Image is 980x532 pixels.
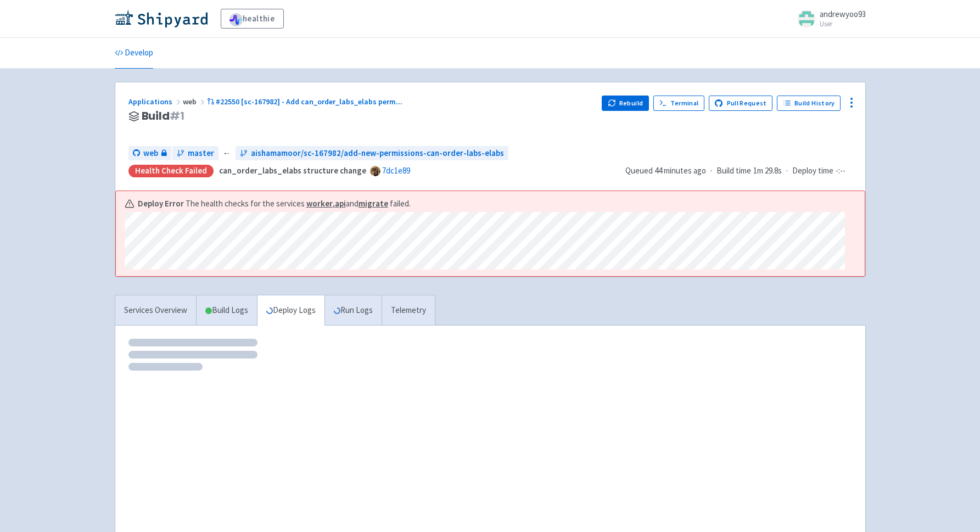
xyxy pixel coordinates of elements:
[382,165,410,176] a: 7dc1e89
[709,96,773,111] a: Pull Request
[142,110,184,122] span: Build
[251,147,504,160] span: aishamamoor/sc-167982/add-new-permissions-can-order-labs-elabs
[236,146,508,161] a: aishamamoor/sc-167982/add-new-permissions-can-order-labs-elabs
[115,295,196,326] a: Services Overview
[170,108,184,124] span: # 1
[654,165,706,176] time: 44 minutes ago
[602,96,649,111] button: Rebuild
[716,165,751,177] span: Build time
[359,198,388,209] a: migrate
[820,9,866,19] span: andrewyoo93
[115,10,208,27] img: Shipyard logo
[216,97,402,107] span: #22550 [sc-167982] - Add can_order_labs_elabs perm ...
[143,147,158,160] span: web
[188,147,214,160] span: master
[653,96,704,111] a: Terminal
[223,147,231,160] span: ←
[324,295,382,326] a: Run Logs
[257,295,324,326] a: Deploy Logs
[183,97,207,107] span: web
[820,20,866,27] small: User
[172,146,219,161] a: master
[777,96,841,111] a: Build History
[753,165,782,177] span: 1m 29.8s
[382,295,435,326] a: Telemetry
[219,165,366,176] strong: can_order_labs_elabs structure change
[306,198,333,209] a: worker
[115,38,153,69] a: Develop
[207,97,405,107] a: #22550 [sc-167982] - Add can_order_labs_elabs perm...
[625,165,706,176] span: Queued
[197,295,257,326] a: Build Logs
[128,97,183,107] a: Applications
[186,198,411,210] span: The health checks for the services , and failed.
[138,198,184,210] b: Deploy Error
[221,9,284,29] a: healthie
[791,10,866,27] a: andrewyoo93 User
[128,165,214,177] div: Health check failed
[335,198,346,209] a: api
[128,146,171,161] a: web
[836,165,845,177] span: -:--
[625,165,852,177] div: · ·
[792,165,833,177] span: Deploy time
